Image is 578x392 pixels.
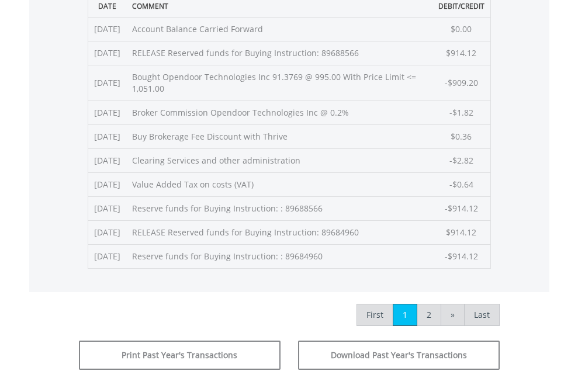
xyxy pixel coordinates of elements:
[417,304,441,326] a: 2
[298,341,500,370] button: Download Past Year's Transactions
[393,304,417,326] a: 1
[126,100,432,124] td: Broker Commission Opendoor Technologies Inc @ 0.2%
[126,244,432,268] td: Reserve funds for Buying Instruction: : 89684960
[445,203,478,214] span: -$914.12
[88,148,126,172] td: [DATE]
[126,65,432,100] td: Bought Opendoor Technologies Inc 91.3769 @ 995.00 With Price Limit <= 1,051.00
[126,41,432,65] td: RELEASE Reserved funds for Buying Instruction: 89688566
[126,148,432,172] td: Clearing Services and other administration
[88,172,126,196] td: [DATE]
[449,155,473,166] span: -$2.82
[88,41,126,65] td: [DATE]
[445,77,478,88] span: -$909.20
[126,172,432,196] td: Value Added Tax on costs (VAT)
[445,251,478,262] span: -$914.12
[451,131,472,142] span: $0.36
[449,179,473,190] span: -$0.64
[464,304,500,326] a: Last
[79,341,281,370] button: Print Past Year's Transactions
[357,304,393,326] a: First
[88,196,126,220] td: [DATE]
[126,220,432,244] td: RELEASE Reserved funds for Buying Instruction: 89684960
[88,220,126,244] td: [DATE]
[88,124,126,148] td: [DATE]
[126,124,432,148] td: Buy Brokerage Fee Discount with Thrive
[126,17,432,41] td: Account Balance Carried Forward
[451,23,472,34] span: $0.00
[88,244,126,268] td: [DATE]
[441,304,465,326] a: »
[446,227,476,238] span: $914.12
[446,47,476,58] span: $914.12
[88,17,126,41] td: [DATE]
[88,65,126,100] td: [DATE]
[88,100,126,124] td: [DATE]
[126,196,432,220] td: Reserve funds for Buying Instruction: : 89688566
[449,107,473,118] span: -$1.82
